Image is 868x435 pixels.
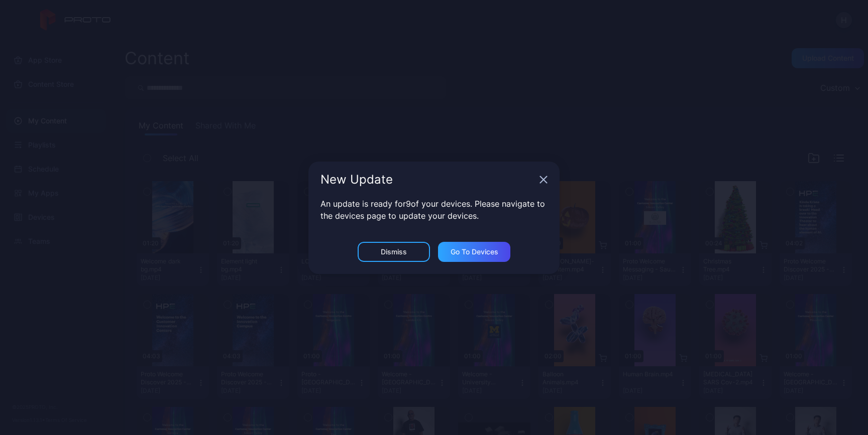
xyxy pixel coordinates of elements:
[320,198,548,222] p: An update is ready for 9 of your devices. Please navigate to the devices page to update your devi...
[451,248,498,256] div: Go to devices
[358,242,430,262] button: Dismiss
[320,174,535,186] div: New Update
[381,248,407,256] div: Dismiss
[438,242,510,262] button: Go to devices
